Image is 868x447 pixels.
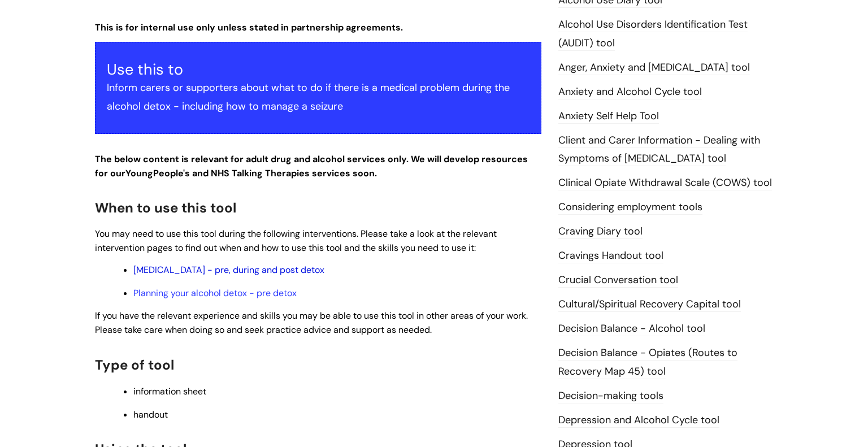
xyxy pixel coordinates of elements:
[125,167,192,179] strong: Young
[95,310,528,336] span: If you have the relevant experience and skills you may be able to use this tool in other areas of...
[558,322,705,336] a: Decision Balance - Alcohol tool
[558,200,702,215] a: Considering employment tools
[558,389,663,403] a: Decision-making tools
[558,109,659,124] a: Anxiety Self Help Tool
[558,249,663,263] a: Cravings Handout tool
[558,60,750,75] a: Anger, Anxiety and [MEDICAL_DATA] tool
[95,228,497,254] span: You may need to use this tool during the following interventions. Please take a look at the relev...
[558,18,748,50] a: Alcohol Use Disorders Identification Test (AUDIT) tool
[153,167,190,179] strong: People's
[558,85,702,99] a: Anxiety and Alcohol Cycle tool
[558,224,643,239] a: Craving Diary tool
[95,199,236,216] span: When to use this tool
[558,346,737,379] a: Decision Balance - Opiates (Routes to Recovery Map 45) tool
[558,133,760,166] a: Client and Carer Information - Dealing with Symptoms of [MEDICAL_DATA] tool
[133,409,168,420] span: handout
[558,176,772,190] a: Clinical Opiate Withdrawal Scale (COWS) tool
[107,60,530,79] h3: Use this to
[558,273,678,288] a: Crucial Conversation tool
[133,287,297,299] a: Planning your alcohol detox - pre detox
[107,79,530,115] p: Inform carers or supporters about what to do if there is a medical problem during the alcohol det...
[95,21,403,33] strong: This is for internal use only unless stated in partnership agreements.
[133,385,206,397] span: information sheet
[558,297,741,312] a: Cultural/Spiritual Recovery Capital tool
[558,413,719,428] a: Depression and Alcohol Cycle tool
[95,153,528,179] strong: The below content is relevant for adult drug and alcohol services only. We will develop resources...
[133,264,324,276] a: [MEDICAL_DATA] - pre, during and post detox
[95,356,174,374] span: Type of tool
